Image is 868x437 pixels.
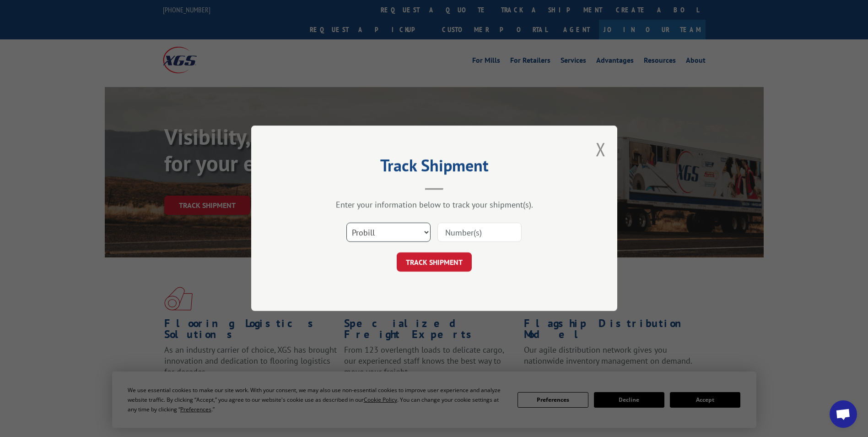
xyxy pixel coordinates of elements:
a: Open chat [830,400,857,428]
h2: Track Shipment [297,159,571,176]
div: Enter your information below to track your shipment(s). [297,200,571,210]
input: Number(s) [437,223,522,242]
button: Close modal [596,137,606,161]
button: TRACK SHIPMENT [397,253,472,272]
